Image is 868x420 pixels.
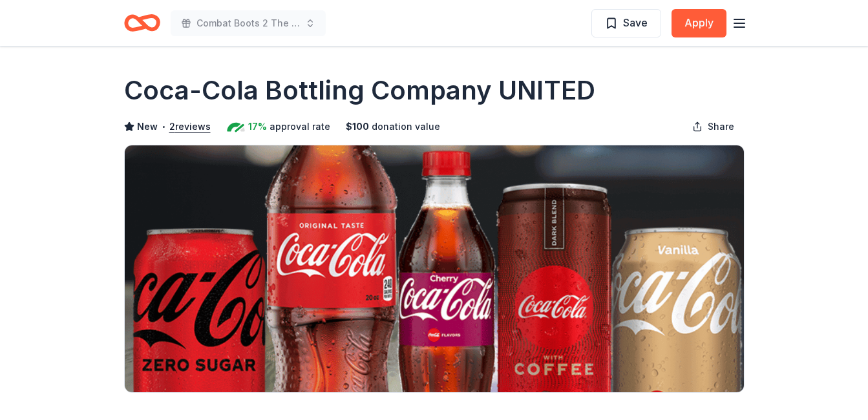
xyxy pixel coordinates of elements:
[672,9,726,37] button: Apply
[248,119,267,134] span: 17%
[270,119,330,134] span: approval rate
[124,72,595,109] h1: Coca-Cola Bottling Company UNITED
[137,119,158,134] span: New
[196,16,300,31] span: Combat Boots 2 The Boardroom presents the "United We Stand" Campaign
[346,119,369,134] span: $ 100
[161,121,165,132] span: •
[124,8,160,38] a: Home
[169,119,211,134] button: 2reviews
[125,145,744,392] img: Image for Coca-Cola Bottling Company UNITED
[591,9,661,37] button: Save
[708,119,734,134] span: Share
[171,10,326,36] button: Combat Boots 2 The Boardroom presents the "United We Stand" Campaign
[372,119,440,134] span: donation value
[682,114,745,140] button: Share
[623,14,648,31] span: Save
